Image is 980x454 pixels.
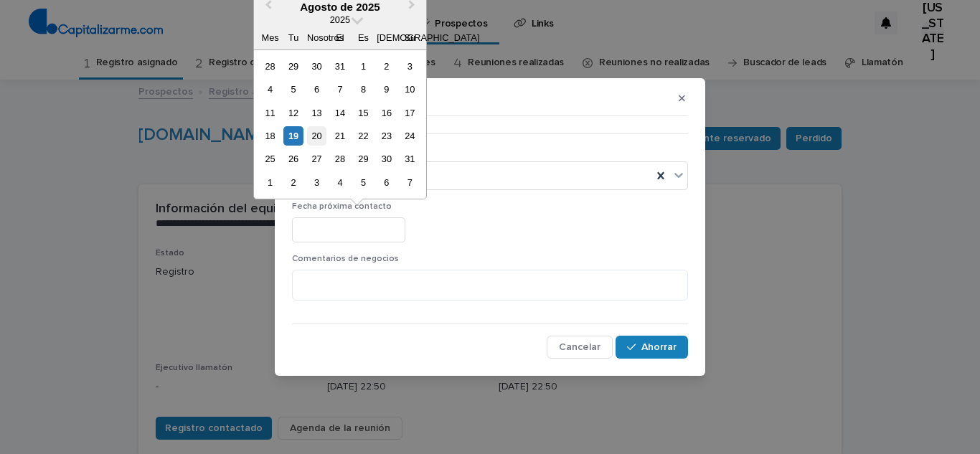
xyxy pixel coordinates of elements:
div: Elija el lunes 11 de agosto de 2025 [260,103,280,123]
div: Elija miércoles, 27 de agosto de 2025 [307,149,326,169]
font: 2 [291,177,296,188]
font: 7 [407,177,413,188]
div: Elija el sábado 6 de septiembre de 2025 [377,173,396,192]
div: Elija el jueves 14 de agosto de 2025 [330,103,349,123]
div: Elija el lunes 18 de agosto de 2025 [260,126,280,146]
div: Elija el jueves 31 de julio de 2025 [330,57,349,76]
font: 5 [361,177,366,188]
div: Elige el domingo 10 de agosto de 2025 [400,80,420,99]
div: Elija el viernes 8 de agosto de 2025 [354,80,373,99]
div: Elija el sábado 2 de agosto de 2025 [377,57,396,76]
div: Elija el martes 12 de agosto de 2025 [283,103,303,123]
font: 3 [314,177,319,188]
font: Fecha próxima contacto [292,202,392,211]
font: Es [358,32,369,43]
div: Elija el lunes 1 de septiembre de 2025 [260,173,280,192]
font: Agosto de 2025 [300,1,380,13]
font: 1 [268,177,273,188]
font: 10 [405,84,415,95]
font: 30 [311,61,321,72]
div: Elija el miércoles 3 de septiembre de 2025 [307,173,326,192]
div: Elija el lunes 28 de julio de 2025 [260,57,280,76]
div: Elija el sábado 9 de agosto de 2025 [377,80,396,99]
button: Cancelar [547,336,613,359]
div: Elige el domingo 24 de agosto de 2025 [400,126,420,146]
div: Elija el lunes 4 de agosto de 2025 [260,80,280,99]
div: Elige el martes 26 de agosto de 2025 [283,149,303,169]
font: 28 [335,153,345,164]
font: 4 [337,177,342,188]
font: 18 [265,131,275,141]
div: Elija el jueves 4 de septiembre de 2025 [330,173,349,192]
div: Elige el viernes 29 de agosto de 2025 [354,149,373,169]
div: Elija el miércoles 30 de julio de 2025 [307,57,326,76]
font: 1 [361,61,366,72]
font: 5 [291,84,296,95]
font: 19 [288,131,298,141]
font: 22 [358,131,368,141]
div: Elija el viernes 15 de agosto de 2025 [354,103,373,123]
div: Elija miércoles, 6 de agosto de 2025 [307,80,326,99]
font: 14 [335,108,345,118]
font: 25 [265,153,275,164]
div: Elige el domingo 31 de agosto de 2025 [400,149,420,169]
font: Tu [288,32,298,43]
div: Elija el jueves 21 de agosto de 2025 [330,126,349,146]
font: 29 [288,61,298,72]
div: mes 2025-08 [258,55,421,194]
font: 6 [384,177,389,188]
font: 30 [382,153,392,164]
div: Elige el martes 29 de julio de 2025 [283,57,303,76]
font: 11 [265,108,275,118]
font: 29 [358,153,368,164]
font: Su [405,32,416,43]
font: Nosotros [307,32,344,43]
font: 21 [335,131,345,141]
font: 3 [407,61,413,72]
div: Elija el jueves 7 de agosto de 2025 [330,80,349,99]
font: 26 [288,153,298,164]
div: Elija el martes 5 de agosto de 2025 [283,80,303,99]
div: Elija el viernes 5 de septiembre de 2025 [354,173,373,192]
font: Comentarios de negocios [292,255,399,263]
div: Elija el sábado 23 de agosto de 2025 [377,126,396,146]
font: Mes [261,32,278,43]
font: 17 [405,108,415,118]
font: 13 [311,108,321,118]
div: Elige el domingo 17 de agosto de 2025 [400,103,420,123]
font: 9 [384,84,389,95]
div: Elija miércoles, 20 de agosto de 2025 [307,126,326,146]
div: Elija el sábado 30 de agosto de 2025 [377,149,396,169]
font: 15 [358,108,368,118]
font: 12 [288,108,298,118]
font: 31 [405,153,415,164]
font: 28 [265,61,275,72]
font: 20 [311,131,321,141]
div: Elija miércoles, 13 de agosto de 2025 [307,103,326,123]
font: 23 [382,131,392,141]
div: Elija el jueves 28 de agosto de 2025 [330,149,349,169]
div: Elija el martes 19 de agosto de 2025 [283,126,303,146]
font: El [336,32,344,43]
div: Elija el viernes 1 de agosto de 2025 [354,57,373,76]
div: Elige el domingo 7 de septiembre de 2025 [400,173,420,192]
font: 7 [337,84,342,95]
font: [DEMOGRAPHIC_DATA] [377,32,479,43]
font: 2 [384,61,389,72]
font: 4 [268,84,273,95]
div: Elija el sábado 16 de agosto de 2025 [377,103,396,123]
font: 2025 [330,14,350,25]
div: Elige el domingo 3 de agosto de 2025 [400,57,420,76]
button: Ahorrar [616,336,688,359]
font: Ahorrar [641,342,677,352]
font: 16 [382,108,392,118]
div: Elige el viernes 22 de agosto de 2025 [354,126,373,146]
div: Elija el martes 2 de septiembre de 2025 [283,173,303,192]
font: 8 [361,84,366,95]
font: 31 [335,61,345,72]
font: 24 [405,131,415,141]
div: Elija el lunes 25 de agosto de 2025 [260,149,280,169]
font: 27 [311,153,321,164]
font: Cancelar [559,342,600,352]
font: 6 [314,84,319,95]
